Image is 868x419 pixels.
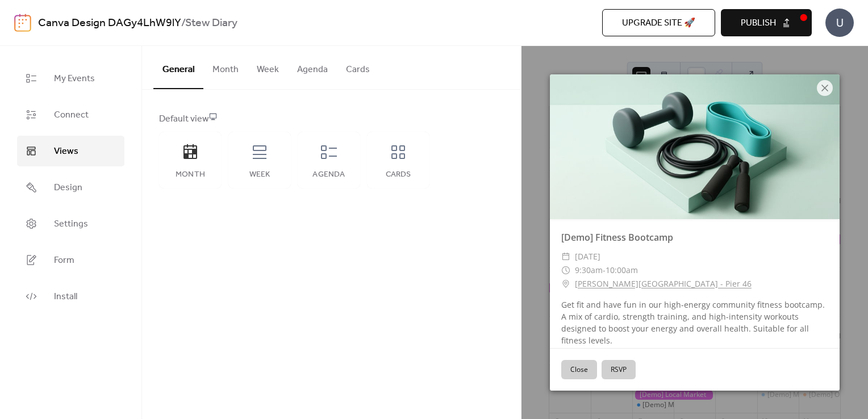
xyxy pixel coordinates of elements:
img: logo [14,14,31,32]
span: My Events [54,72,95,86]
b: / [181,12,185,34]
button: Upgrade site 🚀 [602,9,715,36]
span: Publish [741,16,776,30]
div: [Demo] Fitness Bootcamp [550,231,840,244]
span: Connect [54,108,89,122]
button: Agenda [288,46,337,88]
button: Close [561,360,597,379]
div: ​ [561,263,570,277]
div: U [825,9,854,37]
span: Install [54,290,77,304]
a: Settings [17,208,124,239]
a: Form [17,245,124,275]
span: Upgrade site 🚀 [622,16,695,30]
div: Month [170,170,210,179]
span: Form [54,254,74,267]
button: Publish [721,9,812,36]
a: Install [17,281,124,312]
div: Cards [378,170,418,179]
button: RSVP [602,360,636,379]
a: Canva Design DAGy4LhW9lY [38,12,181,34]
div: Agenda [309,170,349,179]
span: - [603,265,606,275]
button: General [153,46,203,89]
div: ​ [561,250,570,263]
div: Default view [159,112,502,126]
span: Views [54,145,78,158]
a: [PERSON_NAME][GEOGRAPHIC_DATA] - Pier 46 [575,277,752,291]
a: My Events [17,63,124,94]
b: Stew Diary [185,12,237,34]
span: Settings [54,217,88,231]
a: Connect [17,99,124,130]
span: Design [54,181,82,195]
div: Week [240,170,279,179]
div: ​ [561,277,570,291]
div: Get fit and have fun in our high-energy community fitness bootcamp. A mix of cardio, strength tra... [550,299,840,346]
button: Cards [337,46,379,88]
span: 9:30am [575,265,603,275]
a: Views [17,136,124,166]
span: 10:00am [606,265,638,275]
button: Week [248,46,288,88]
span: [DATE] [575,250,600,263]
button: Month [203,46,248,88]
a: Design [17,172,124,203]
